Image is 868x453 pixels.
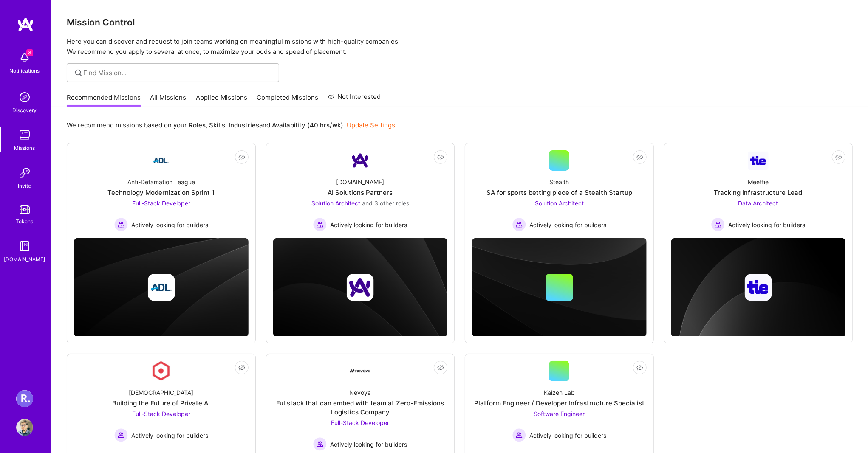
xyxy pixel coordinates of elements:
[127,177,195,186] div: Anti-Defamation League
[330,220,407,229] span: Actively looking for builders
[313,218,327,231] img: Actively looking for builders
[18,181,31,190] div: Invite
[114,218,128,231] img: Actively looking for builders
[16,164,33,181] img: Invite
[474,399,645,408] div: Platform Engineer / Developer Infrastructure Specialist
[112,399,210,408] div: Building the Future of Private AI
[512,218,526,231] img: Actively looking for builders
[10,66,40,75] div: Notifications
[107,188,215,197] div: Technology Modernization Sprint 1
[535,200,584,207] span: Solution Architect
[16,49,33,66] img: bell
[16,238,33,255] img: guide book
[14,419,35,436] a: User Avatar
[748,177,769,186] div: Meettie
[544,388,575,397] div: Kaizen Lab
[16,89,33,106] img: discovery
[347,274,374,301] img: Company logo
[131,431,208,440] span: Actively looking for builders
[738,200,778,207] span: Data Architect
[129,388,193,397] div: [DEMOGRAPHIC_DATA]
[311,200,360,207] span: Solution Architect
[512,428,526,442] img: Actively looking for builders
[17,17,34,32] img: logo
[273,238,448,337] img: cover
[132,200,190,207] span: Full-Stack Developer
[328,188,393,197] div: AI Solutions Partners
[273,150,448,231] a: Company Logo[DOMAIN_NAME]AI Solutions PartnersSolution Architect and 3 other rolesActively lookin...
[472,150,647,231] a: StealthSA for sports betting piece of a Stealth StartupSolution Architect Actively looking for bu...
[745,274,772,301] img: Company logo
[14,143,35,152] div: Missions
[151,361,171,381] img: Company Logo
[4,255,45,264] div: [DOMAIN_NAME]
[13,106,37,115] div: Discovery
[714,188,803,197] div: Tracking Infrastructure Lead
[350,361,370,381] img: Company Logo
[835,154,842,160] i: icon EyeClosed
[196,93,247,107] a: Applied Missions
[147,274,175,301] img: Company logo
[362,200,409,207] span: and 3 other roles
[529,220,606,229] span: Actively looking for builders
[16,127,33,143] img: teamwork
[229,121,259,129] b: Industries
[486,188,632,197] div: SA for sports betting piece of a Stealth Startup
[84,68,273,77] input: Find Mission...
[67,121,395,129] p: We recommend missions based on your , , and .
[529,431,606,440] span: Actively looking for builders
[189,121,206,129] b: Roles
[636,154,643,160] i: icon EyeClosed
[273,399,448,416] div: Fullstack that can embed with team at Zero-Emissions Logistics Company
[711,218,725,231] img: Actively looking for builders
[132,410,190,417] span: Full-Stack Developer
[347,121,395,129] a: Update Settings
[671,150,846,231] a: Company LogoMeettieTracking Infrastructure LeadData Architect Actively looking for buildersActive...
[151,150,171,171] img: Company Logo
[14,390,35,407] a: Roger Healthcare: Team for Clinical Intake Platform
[131,220,208,229] span: Actively looking for builders
[636,364,643,371] i: icon EyeClosed
[728,220,805,229] span: Actively looking for builders
[257,93,319,107] a: Completed Missions
[16,419,33,436] img: User Avatar
[330,440,407,449] span: Actively looking for builders
[114,428,128,442] img: Actively looking for builders
[238,154,245,160] i: icon EyeClosed
[350,150,370,171] img: Company Logo
[437,364,444,371] i: icon EyeClosed
[331,419,389,426] span: Full-Stack Developer
[328,92,381,107] a: Not Interested
[16,217,34,226] div: Tokens
[67,93,141,107] a: Recommended Missions
[336,177,384,186] div: [DOMAIN_NAME]
[209,121,225,129] b: Skills
[671,238,846,337] img: cover
[238,364,245,371] i: icon EyeClosed
[150,93,187,107] a: All Missions
[74,68,83,78] i: icon SearchGrey
[549,177,569,186] div: Stealth
[74,238,249,337] img: cover
[26,49,33,56] span: 3
[272,121,343,129] b: Availability (40 hrs/wk)
[74,150,249,231] a: Company LogoAnti-Defamation LeagueTechnology Modernization Sprint 1Full-Stack Developer Actively ...
[67,17,853,28] h3: Mission Control
[437,154,444,160] i: icon EyeClosed
[16,390,33,407] img: Roger Healthcare: Team for Clinical Intake Platform
[67,37,853,57] p: Here you can discover and request to join teams working on meaningful missions with high-quality ...
[313,437,327,451] img: Actively looking for builders
[20,205,30,214] img: tokens
[472,238,647,337] img: cover
[349,388,371,397] div: Nevoya
[534,410,585,417] span: Software Engineer
[748,152,769,170] img: Company Logo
